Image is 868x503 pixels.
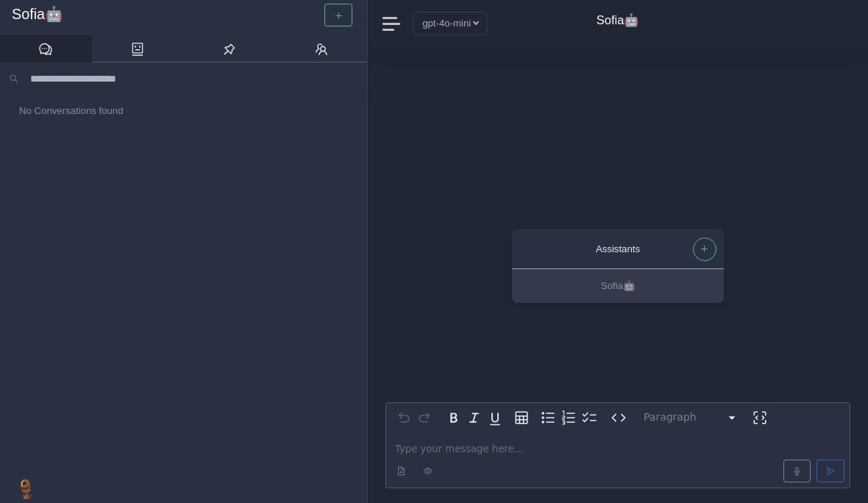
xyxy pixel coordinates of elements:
[527,241,709,257] div: Assistants
[24,68,358,89] input: Search conversations
[386,432,850,488] div: editable markdown
[597,13,640,28] h4: Sofia🤖
[638,407,744,428] button: Block type
[485,407,505,428] button: Underline
[464,407,485,428] button: Italic
[512,270,724,303] button: Sofia🤖
[538,407,558,428] button: Bulleted list
[579,407,600,428] button: Check list
[558,407,579,428] button: Numbered list
[608,407,629,428] button: Inline code format
[444,407,464,428] button: Bold
[538,407,600,428] div: toggle group
[413,12,487,35] button: gpt-4o-mini
[12,6,355,24] a: Sofia🤖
